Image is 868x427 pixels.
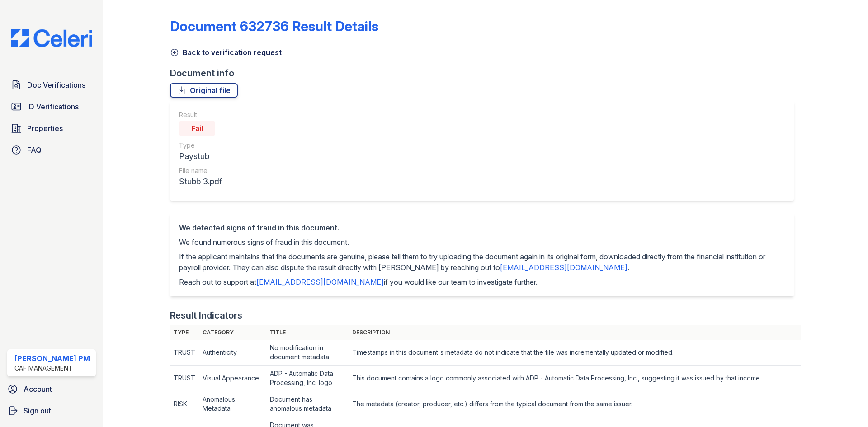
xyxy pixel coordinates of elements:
p: If the applicant maintains that the documents are genuine, please tell them to try uploading the ... [179,251,785,273]
th: Description [349,325,801,340]
td: Document has anomalous metadata [266,391,349,417]
div: Type [179,141,222,150]
img: CE_Logo_Blue-a8612792a0a2168367f1c8372b55b34899dd931a85d93a1a3d3e32e68fde9ad4.png [4,29,99,47]
div: File name [179,166,222,175]
a: Account [4,380,99,398]
div: [PERSON_NAME] PM [14,353,90,364]
a: [EMAIL_ADDRESS][DOMAIN_NAME] [256,277,384,286]
a: FAQ [7,141,96,159]
div: Paystub [179,150,222,163]
span: Account [24,384,52,394]
div: Stubb 3.pdf [179,175,222,188]
th: Type [170,325,199,340]
a: Doc Verifications [7,76,96,94]
p: Reach out to support at if you would like our team to investigate further. [179,277,785,287]
p: We found numerous signs of fraud in this document. [179,237,785,248]
td: RISK [170,391,199,417]
span: ID Verifications [27,101,79,112]
td: TRUST [170,366,199,391]
span: . [627,263,629,272]
a: Original file [170,83,238,98]
a: Document 632736 Result Details [170,18,378,34]
a: [EMAIL_ADDRESS][DOMAIN_NAME] [500,263,627,272]
td: Authenticity [199,340,266,366]
td: Timestamps in this document's metadata do not indicate that the file was incrementally updated or... [349,340,801,366]
td: No modification in document metadata [266,340,349,366]
a: Back to verification request [170,47,282,58]
a: Sign out [4,402,99,420]
td: Visual Appearance [199,366,266,391]
div: Document info [170,67,801,80]
div: CAF Management [14,364,90,373]
div: Fail [179,121,215,136]
td: TRUST [170,340,199,366]
th: Title [266,325,349,340]
div: Result Indicators [170,309,242,322]
span: Doc Verifications [27,80,85,90]
td: This document contains a logo commonly associated with ADP - Automatic Data Processing, Inc., sug... [349,366,801,391]
a: Properties [7,119,96,137]
td: ADP - Automatic Data Processing, Inc. logo [266,366,349,391]
a: ID Verifications [7,98,96,116]
span: Properties [27,123,63,134]
span: Sign out [24,405,51,416]
th: Category [199,325,266,340]
td: The metadata (creator, producer, etc.) differs from the typical document from the same issuer. [349,391,801,417]
td: Anomalous Metadata [199,391,266,417]
div: We detected signs of fraud in this document. [179,222,785,233]
span: FAQ [27,145,42,155]
div: Result [179,110,222,119]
